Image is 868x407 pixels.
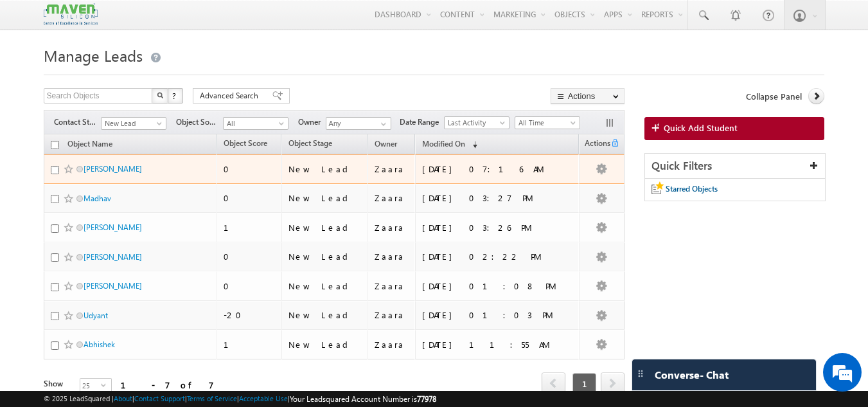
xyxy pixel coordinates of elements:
[422,309,573,321] div: [DATE] 01:03 PM
[157,92,163,98] img: Search
[422,222,573,233] div: [DATE] 03:26 PM
[84,164,142,174] a: [PERSON_NAME]
[224,138,267,148] span: Object Score
[288,138,332,148] span: Object Stage
[326,117,391,130] input: Type to Search
[224,339,276,350] div: 1
[375,251,410,262] div: Zaara
[375,139,397,149] span: Owner
[645,154,826,179] div: Quick Filters
[288,163,362,175] div: New Lead
[375,192,410,204] div: Zaara
[416,136,484,153] a: Modified On (sorted descending)
[288,251,362,262] div: New Lead
[375,280,410,292] div: Zaara
[422,339,573,350] div: [DATE] 11:55 AM
[290,394,436,404] span: Your Leadsquared Account Number is
[664,122,738,134] span: Quick Add Student
[172,90,178,101] span: ?
[288,192,362,204] div: New Lead
[187,394,237,402] a: Terms of Service
[417,394,436,404] span: 77978
[223,117,288,130] a: All
[168,88,183,104] button: ?
[288,339,362,350] div: New Lead
[375,309,410,321] div: Zaara
[467,140,477,150] span: (sorted descending)
[580,136,610,153] span: Actions
[224,280,276,292] div: 0
[102,118,163,129] span: New Lead
[282,136,339,153] a: Object Stage
[121,377,214,392] div: 1 - 7 of 7
[515,116,580,129] a: All Time
[422,280,573,292] div: [DATE] 01:08 PM
[224,163,276,175] div: 0
[80,379,101,393] span: 25
[655,369,729,381] span: Converse - Chat
[54,116,101,128] span: Contact Stage
[84,339,115,349] a: Abhishek
[551,88,624,104] button: Actions
[375,163,410,175] div: Zaara
[101,117,166,130] a: New Lead
[114,394,132,402] a: About
[84,311,108,320] a: Udyant
[542,374,565,394] a: prev
[44,3,98,26] img: Custom Logo
[224,251,276,262] div: 0
[666,184,718,194] span: Starred Objects
[445,117,506,129] span: Last Activity
[224,309,276,321] div: -20
[422,163,573,175] div: [DATE] 07:16 AM
[298,116,326,128] span: Owner
[84,222,142,232] a: [PERSON_NAME]
[644,117,825,140] a: Quick Add Student
[224,222,276,233] div: 1
[515,117,576,129] span: All Time
[288,222,362,233] div: New Lead
[44,45,143,66] span: Manage Leads
[601,374,624,394] a: next
[44,393,436,405] span: © 2025 LeadSquared | | | | |
[635,368,646,379] img: carter-drag
[422,192,573,204] div: [DATE] 03:27 PM
[224,192,276,204] div: 0
[51,141,59,149] input: Check all records
[200,90,262,102] span: Advanced Search
[61,137,119,154] a: Object Name
[288,280,362,292] div: New Lead
[217,136,274,153] a: Object Score
[239,394,288,402] a: Acceptable Use
[542,372,565,394] span: prev
[374,118,390,131] a: Show All Items
[572,373,596,395] span: 1
[375,222,410,233] div: Zaara
[44,378,69,390] div: Show
[224,118,285,129] span: All
[422,251,573,262] div: [DATE] 02:22 PM
[84,194,111,203] a: Madhav
[746,91,802,102] span: Collapse Panel
[176,116,223,128] span: Object Source
[84,252,142,262] a: [PERSON_NAME]
[601,372,624,394] span: next
[400,116,444,128] span: Date Range
[84,281,142,291] a: [PERSON_NAME]
[288,309,362,321] div: New Lead
[375,339,410,350] div: Zaara
[422,139,465,149] span: Modified On
[134,394,185,402] a: Contact Support
[444,116,509,129] a: Last Activity
[101,382,111,388] span: select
